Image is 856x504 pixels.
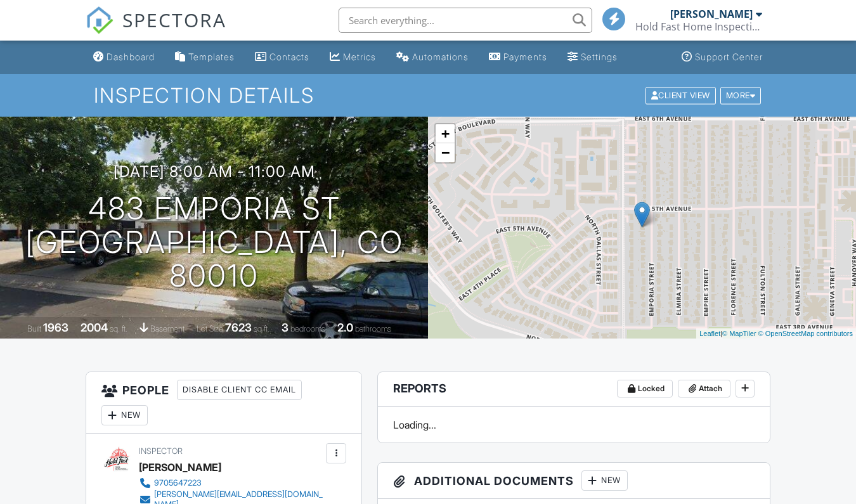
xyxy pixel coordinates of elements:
[154,478,202,488] div: 9705647223
[696,328,856,339] div: |
[197,324,223,333] span: Lot Size
[355,324,391,333] span: bathrooms
[325,46,381,69] a: Metrics
[86,372,361,434] h3: People
[101,405,148,425] div: New
[484,46,552,69] a: Payments
[43,321,68,334] div: 1963
[107,51,155,62] div: Dashboard
[722,330,756,337] a: © MapTiler
[139,458,221,477] div: [PERSON_NAME]
[122,6,226,33] span: SPECTORA
[86,17,226,44] a: SPECTORA
[562,46,623,69] a: Settings
[20,192,408,292] h1: 483 Emporia St [GEOGRAPHIC_DATA], CO 80010
[290,324,325,333] span: bedrooms
[699,330,720,337] a: Leaflet
[139,477,323,489] a: 9705647223
[188,51,235,62] div: Templates
[436,124,455,143] a: Zoom in
[695,51,763,62] div: Support Center
[150,324,185,333] span: basement
[391,46,474,69] a: Automations (Basic)
[339,8,592,33] input: Search everything...
[110,324,127,333] span: sq. ft.
[88,46,160,69] a: Dashboard
[720,87,762,104] div: More
[250,46,315,69] a: Contacts
[94,84,762,107] h1: Inspection Details
[645,87,716,104] div: Client View
[644,90,719,100] a: Client View
[343,51,376,62] div: Metrics
[412,51,469,62] div: Automations
[677,46,768,69] a: Support Center
[170,46,240,69] a: Templates
[86,6,113,34] img: The Best Home Inspection Software - Spectora
[758,330,853,337] a: © OpenStreetMap contributors
[27,324,41,333] span: Built
[225,321,252,334] div: 7623
[113,163,315,180] h3: [DATE] 8:00 am - 11:00 am
[436,143,455,162] a: Zoom out
[139,446,183,456] span: Inspector
[254,324,269,333] span: sq.ft.
[635,20,762,33] div: Hold Fast Home Inspections
[503,51,547,62] div: Payments
[177,380,302,400] div: Disable Client CC Email
[670,8,753,20] div: [PERSON_NAME]
[581,51,618,62] div: Settings
[378,463,770,499] h3: Additional Documents
[581,470,628,491] div: New
[282,321,289,334] div: 3
[269,51,309,62] div: Contacts
[81,321,108,334] div: 2004
[337,321,353,334] div: 2.0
